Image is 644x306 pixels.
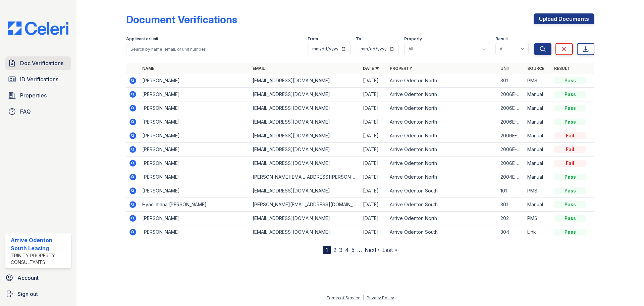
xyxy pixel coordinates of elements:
td: [EMAIL_ADDRESS][DOMAIN_NAME] [250,184,360,198]
label: Property [404,36,422,42]
td: [DATE] [360,129,387,143]
a: Sign out [3,287,74,301]
td: [EMAIL_ADDRESS][DOMAIN_NAME] [250,74,360,88]
a: Properties [5,89,71,102]
td: Arrive Odenton North [387,74,497,88]
td: Arrive Odenton North [387,212,497,225]
td: [EMAIL_ADDRESS][DOMAIN_NAME] [250,115,360,129]
a: 5 [352,247,355,253]
a: Property [390,66,412,71]
td: PMS [525,184,551,198]
td: [PERSON_NAME] [140,88,250,101]
td: [DATE] [360,198,387,212]
td: [EMAIL_ADDRESS][DOMAIN_NAME] [250,225,360,239]
td: [DATE] [360,170,387,184]
td: [PERSON_NAME][EMAIL_ADDRESS][DOMAIN_NAME] [250,198,360,212]
td: Manual [525,198,551,212]
div: Fail [554,146,586,153]
div: Fail [554,160,586,167]
label: To [356,36,361,42]
td: 301 [498,198,525,212]
td: [DATE] [360,184,387,198]
span: Doc Verifications [20,59,63,67]
td: Arrive Odenton North [387,101,497,115]
span: ID Verifications [20,75,58,83]
td: 2006E-301 [498,101,525,115]
div: 1 [323,246,331,254]
td: [PERSON_NAME] [140,115,250,129]
img: CE_Logo_Blue-a8612792a0a2168367f1c8372b55b34899dd931a85d93a1a3d3e32e68fde9ad4.png [3,21,74,35]
td: [DATE] [360,143,387,157]
a: 2 [333,247,336,253]
td: [PERSON_NAME] [140,129,250,143]
div: Pass [554,105,586,112]
td: 2006E-301 [498,115,525,129]
td: Manual [525,170,551,184]
a: 4 [345,247,349,253]
td: [PERSON_NAME] [140,101,250,115]
td: [DATE] [360,101,387,115]
td: Hyacintiana [PERSON_NAME] [140,198,250,212]
td: [EMAIL_ADDRESS][DOMAIN_NAME] [250,212,360,225]
td: [DATE] [360,115,387,129]
td: [DATE] [360,212,387,225]
td: Manual [525,115,551,129]
td: [PERSON_NAME] [140,157,250,170]
a: Account [3,271,74,285]
div: Pass [554,201,586,208]
td: 2006E-301 [498,88,525,101]
td: [EMAIL_ADDRESS][DOMAIN_NAME] [250,129,360,143]
td: Arrive Odenton North [387,143,497,157]
td: Arrive Odenton South [387,184,497,198]
td: 2006E-301 [498,143,525,157]
div: Document Verifications [126,13,237,26]
a: Date ▼ [363,66,379,71]
td: [PERSON_NAME] [140,143,250,157]
td: [PERSON_NAME] [140,184,250,198]
td: [DATE] [360,157,387,170]
label: Result [495,36,508,42]
td: [EMAIL_ADDRESS][DOMAIN_NAME] [250,143,360,157]
td: [PERSON_NAME][EMAIL_ADDRESS][PERSON_NAME][DOMAIN_NAME] [250,170,360,184]
td: Arrive Odenton South [387,198,497,212]
td: [PERSON_NAME] [140,225,250,239]
td: Arrive Odenton North [387,157,497,170]
span: … [357,246,362,254]
td: 101 [498,184,525,198]
a: Result [554,66,570,71]
a: Next › [365,247,380,253]
td: [DATE] [360,225,387,239]
td: 2006E-301 [498,157,525,170]
span: Account [17,274,39,282]
td: 301 [498,74,525,88]
label: From [308,36,318,42]
a: Source [527,66,544,71]
span: Properties [20,91,47,99]
td: [PERSON_NAME] [140,170,250,184]
div: Trinity Property Consultants [11,252,68,266]
td: 2004E-202 [498,170,525,184]
td: Manual [525,129,551,143]
a: Doc Verifications [5,56,71,70]
td: [EMAIL_ADDRESS][DOMAIN_NAME] [250,101,360,115]
td: [DATE] [360,88,387,101]
span: FAQ [20,107,31,116]
span: Sign out [17,290,38,298]
td: Link [525,225,551,239]
div: Pass [554,187,586,194]
td: PMS [525,212,551,225]
div: | [363,295,364,300]
td: Arrive Odenton South [387,225,497,239]
td: Manual [525,101,551,115]
td: 304 [498,225,525,239]
input: Search by name, email, or unit number [126,43,302,55]
td: [PERSON_NAME] [140,74,250,88]
td: [DATE] [360,74,387,88]
a: 3 [339,247,342,253]
a: Privacy Policy [367,295,394,300]
a: Unit [500,66,511,71]
td: Manual [525,88,551,101]
td: Arrive Odenton North [387,129,497,143]
div: Pass [554,174,586,180]
td: [EMAIL_ADDRESS][DOMAIN_NAME] [250,157,360,170]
